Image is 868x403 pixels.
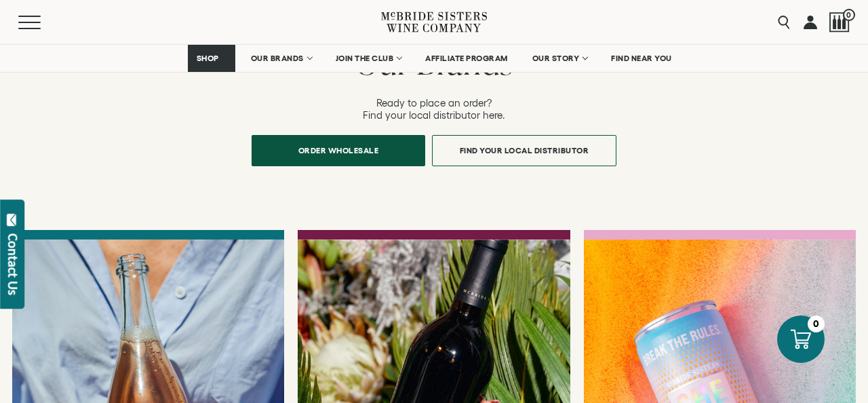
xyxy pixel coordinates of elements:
[252,135,425,166] a: Order Wholesale
[416,45,517,72] a: AFFILIATE PROGRAM
[251,54,304,63] span: OUR BRANDS
[242,45,320,72] a: OUR BRANDS
[336,54,394,63] span: JOIN THE CLUB
[524,45,596,72] a: OUR STORY
[327,45,410,72] a: JOIN THE CLUB
[425,54,508,63] span: AFFILIATE PROGRAM
[197,54,220,63] span: SHOP
[808,315,825,332] div: 0
[436,137,613,164] span: Find Your Local Distributor
[275,137,403,164] span: Order Wholesale
[14,97,854,121] p: Ready to place an order? Find your local distributor here.
[6,233,20,295] div: Contact Us
[611,54,672,63] span: FIND NEAR YOU
[432,135,617,166] a: Find Your Local Distributor
[188,45,235,72] a: SHOP
[532,54,580,63] span: OUR STORY
[602,45,681,72] a: FIND NEAR YOU
[18,16,67,29] button: Mobile Menu Trigger
[843,9,855,21] span: 0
